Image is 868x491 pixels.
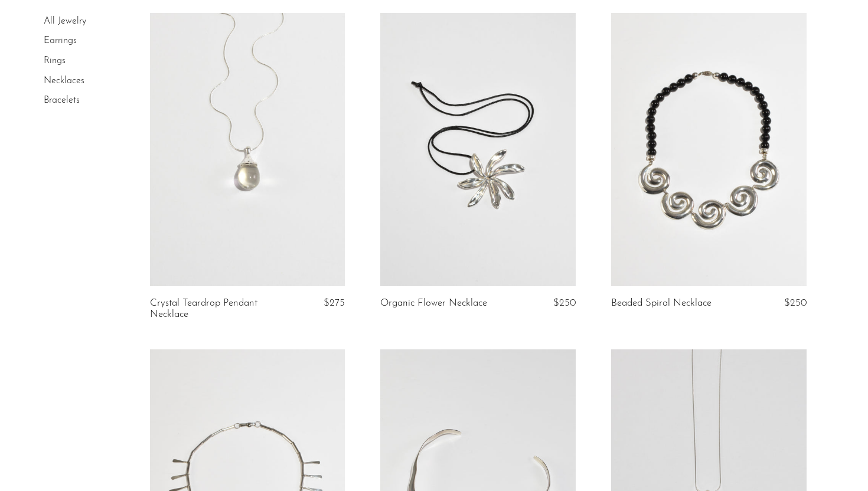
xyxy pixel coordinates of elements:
[324,298,345,308] span: $275
[44,56,66,66] a: Rings
[44,17,86,26] a: All Jewelry
[380,298,487,309] a: Organic Flower Necklace
[44,37,77,46] a: Earrings
[150,298,280,320] a: Crystal Teardrop Pendant Necklace
[44,76,84,86] a: Necklaces
[784,298,807,308] span: $250
[611,298,712,309] a: Beaded Spiral Necklace
[553,298,576,308] span: $250
[44,96,80,105] a: Bracelets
